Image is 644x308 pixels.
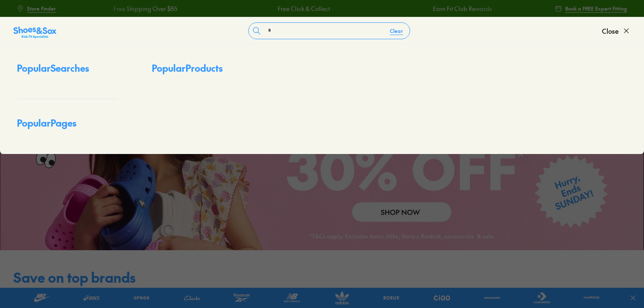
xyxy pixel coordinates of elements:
span: Close [602,26,619,36]
a: Book a FREE Expert Fitting [555,1,627,16]
a: Earn Fit Club Rewards [430,4,489,13]
a: Free Click & Collect [275,4,327,13]
span: Store Finder [27,5,56,12]
button: Close [602,22,631,40]
span: Book a FREE Expert Fitting [565,5,627,12]
p: Popular Products [152,61,223,75]
a: Shoes &amp; Sox [13,24,56,38]
img: SNS_Logo_Responsive.svg [13,26,56,39]
button: Clear [383,23,410,38]
a: Store Finder [17,1,56,16]
p: Popular Pages [17,116,118,137]
p: Popular Searches [17,61,118,82]
a: Free Shipping Over $85 [110,4,174,13]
